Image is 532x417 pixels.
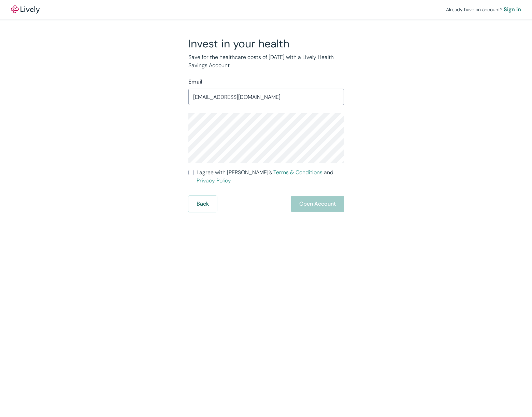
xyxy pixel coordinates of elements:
[446,5,521,14] div: Already have an account?
[11,5,40,14] img: Lively
[188,53,344,70] p: Save for the healthcare costs of [DATE] with a Lively Health Savings Account
[504,5,521,14] a: Sign in
[273,169,322,176] a: Terms & Conditions
[197,177,231,184] a: Privacy Policy
[188,78,202,86] label: Email
[197,168,344,185] span: I agree with [PERSON_NAME]’s and
[11,5,40,14] a: LivelyLively
[188,196,217,212] button: Back
[188,37,344,50] h2: Invest in your health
